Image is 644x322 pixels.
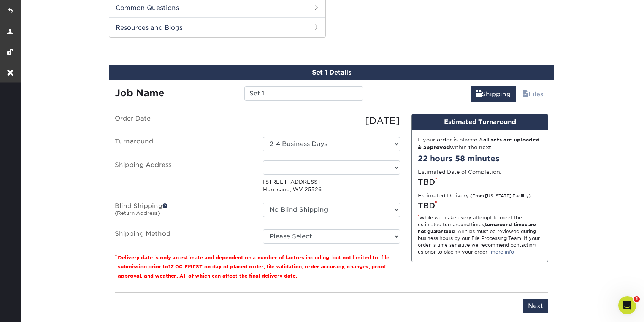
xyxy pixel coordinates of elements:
[418,192,531,199] label: Estimated Delivery:
[168,264,192,270] span: 12:00 PM
[109,160,257,194] label: Shipping Address
[244,86,363,101] input: Enter a job name
[471,86,516,102] a: Shipping
[418,176,542,188] div: TBD
[109,137,257,151] label: Turnaround
[109,17,325,37] h2: Resources and Blogs
[491,249,514,255] a: more info
[418,200,542,211] div: TBD
[418,136,542,151] div: If your order is placed & within the next:
[470,194,531,198] small: (From [US_STATE] Facility)
[109,114,257,128] label: Order Date
[418,153,542,164] div: 22 hours 58 minutes
[418,214,542,255] div: While we make every attempt to meet the estimated turnaround times; . All files must be reviewed ...
[118,255,389,279] small: Delivery date is only an estimate and dependent on a number of factors including, but not limited...
[257,114,406,128] div: [DATE]
[634,296,640,302] span: 1
[115,210,160,216] small: (Return Address)
[115,87,164,98] strong: Job Name
[418,222,536,234] strong: turnaround times are not guaranteed
[523,299,548,313] input: Next
[109,203,257,220] label: Blind Shipping
[109,65,554,80] div: Set 1 Details
[618,296,636,314] iframe: Intercom live chat
[522,90,528,98] span: files
[517,86,548,102] a: Files
[263,178,400,194] p: [STREET_ADDRESS] Hurricane, WV 25526
[476,90,482,98] span: shipping
[418,168,501,176] label: Estimated Date of Completion:
[412,114,548,130] div: Estimated Turnaround
[109,229,257,244] label: Shipping Method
